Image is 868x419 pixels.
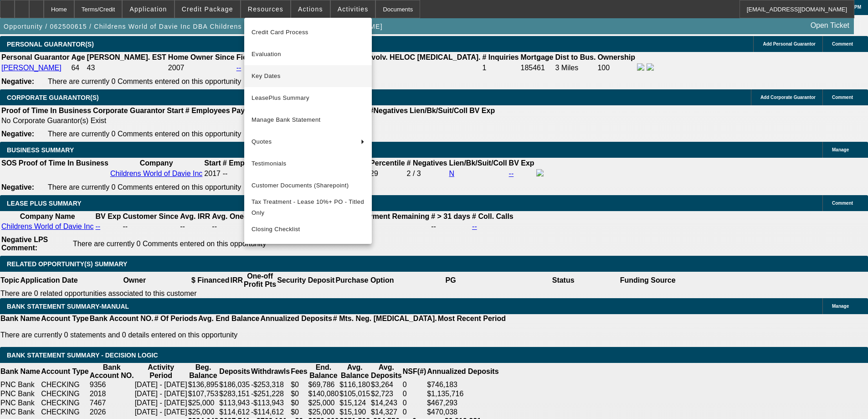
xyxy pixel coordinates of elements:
[252,71,365,82] span: Key Dates
[252,114,365,125] span: Manage Bank Statement
[252,197,365,218] span: Tax Treatment - Lease 10%+ PO - Titled Only
[252,226,300,233] span: Closing Checklist
[252,158,365,169] span: Testimonials
[252,180,365,191] span: Customer Documents (Sharepoint)
[252,27,365,38] span: Credit Card Process
[252,136,354,147] span: Quotes
[252,49,365,60] span: Evaluation
[252,93,365,103] span: LeasePlus Summary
